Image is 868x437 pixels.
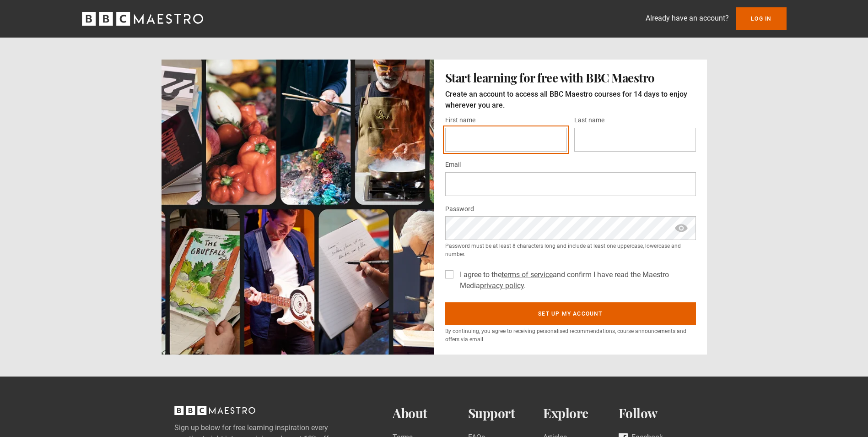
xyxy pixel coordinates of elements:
svg: BBC Maestro, back to top [174,406,255,415]
label: First name [445,115,475,126]
h2: Follow [619,406,694,421]
h2: Explore [543,406,619,421]
h2: Support [468,406,544,421]
label: Last name [574,115,604,126]
p: By continuing, you agree to receiving personalised recommendations, course announcements and offe... [445,327,696,344]
svg: BBC Maestro [82,12,203,26]
small: Password must be at least 8 characters long and include at least one uppercase, lowercase and num... [445,242,696,258]
h2: About [393,406,468,421]
label: Email [445,159,461,170]
a: terms of service [501,270,553,279]
p: Create an account to access all BBC Maestro courses for 14 days to enjoy wherever you are. [445,89,696,111]
a: Log In [736,7,786,30]
span: show password [674,216,689,240]
label: I agree to the and confirm I have read the Maestro Media . [456,269,696,291]
h1: Start learning for free with BBC Maestro [445,71,696,85]
button: Set up my account [445,302,696,325]
a: privacy policy [480,281,524,290]
p: Already have an account? [646,13,729,24]
label: Password [445,204,474,215]
a: BBC Maestro, back to top [174,410,255,418]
